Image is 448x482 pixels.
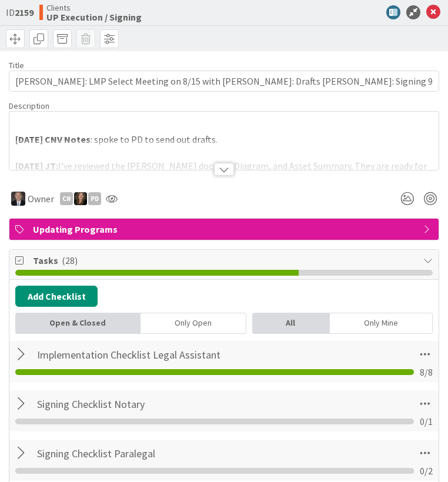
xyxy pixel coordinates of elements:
span: Updating Programs [33,222,417,236]
span: 0 / 1 [420,414,433,429]
div: CN [60,192,73,205]
b: UP Execution / Signing [46,12,142,22]
div: Only Mine [330,313,433,334]
div: All [252,313,330,334]
span: Tasks [33,253,417,267]
span: Clients [46,3,142,12]
input: Add Checklist... [33,344,292,365]
span: 0 / 2 [420,464,433,478]
input: Add Checklist... [33,443,292,464]
button: Add Checklist [15,286,98,307]
div: PD [88,192,101,205]
span: ( 28 ) [62,255,78,266]
input: Add Checklist... [33,393,292,414]
span: Description [9,101,49,111]
input: type card name here... [9,71,439,92]
label: Title [9,60,24,71]
div: Only Open [141,313,246,334]
span: ID [6,5,34,19]
b: 2159 [15,6,34,18]
img: BG [11,192,25,206]
span: Owner [28,192,54,206]
div: Open & Closed [15,313,141,334]
strong: [DATE] CNV Notes [15,133,91,145]
img: SB [74,192,87,205]
span: 8 / 8 [420,365,433,379]
p: : spoke to PD to send out drafts. [15,133,433,146]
